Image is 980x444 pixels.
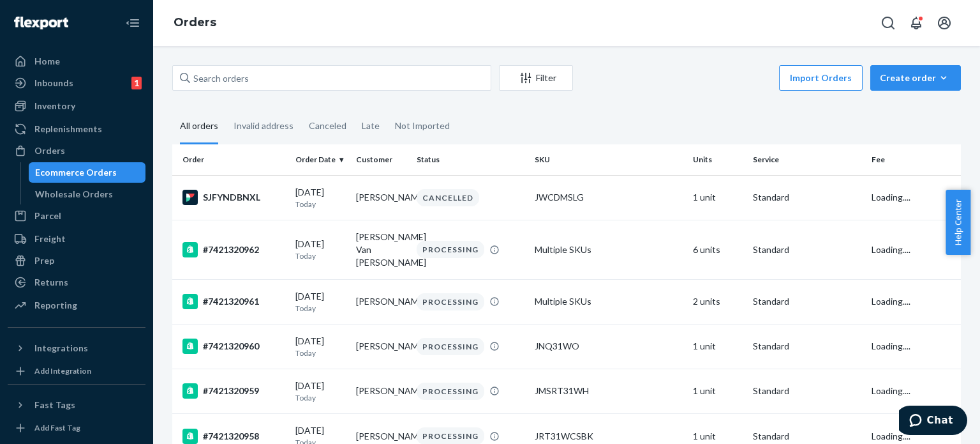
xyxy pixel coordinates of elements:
a: Add Integration [8,364,145,379]
td: Loading.... [866,369,961,413]
div: Prep [34,254,54,267]
td: 1 unit [688,324,748,369]
span: Help Center [946,190,970,255]
div: Add Fast Tag [34,422,80,433]
div: Home [34,55,60,68]
div: Customer [356,154,406,165]
button: Open Search Box [875,10,901,36]
th: Status [412,144,530,175]
button: Filter [499,65,573,91]
div: JNQ31WO [535,340,682,353]
div: Integrations [34,342,88,355]
div: [DATE] [295,186,346,210]
ol: breadcrumbs [163,4,226,42]
div: JRT31WCSBK [535,430,682,443]
p: Today [295,303,346,314]
div: #7421320959 [182,383,285,399]
div: CANCELLED [417,189,479,206]
button: Import Orders [779,65,863,91]
div: Orders [34,144,65,157]
div: SJFYNDBNXL [182,190,285,205]
div: [DATE] [295,379,346,403]
div: JMSRT31WH [535,385,682,397]
div: Ecommerce Orders [35,166,117,179]
div: #7421320960 [182,339,285,354]
div: #7421320961 [182,294,285,309]
div: [DATE] [295,290,346,314]
a: Inbounds1 [8,73,145,93]
p: Standard [753,191,861,204]
a: Reporting [8,295,145,316]
p: Today [295,199,346,210]
div: Inventory [34,100,75,112]
button: Open notifications [903,10,929,36]
div: PROCESSING [417,338,484,355]
div: Reporting [34,299,77,312]
td: Loading.... [866,324,961,369]
div: Canceled [309,109,346,142]
div: Inbounds [34,77,73,89]
p: Standard [753,295,861,308]
div: Fast Tags [34,399,75,411]
button: Open account menu [932,10,957,36]
td: [PERSON_NAME] Van [PERSON_NAME] [351,220,412,279]
td: Loading.... [866,220,961,279]
p: Standard [753,243,861,256]
div: [DATE] [295,238,346,261]
a: Replenishments [8,119,145,139]
td: 1 unit [688,175,748,220]
a: Orders [174,15,216,29]
div: #7421320958 [182,429,285,444]
a: Parcel [8,206,145,226]
button: Close Navigation [120,10,145,36]
p: Today [295,392,346,403]
a: Returns [8,272,145,293]
div: Returns [34,276,68,289]
button: Integrations [8,338,145,358]
div: Wholesale Orders [35,188,113,201]
input: Search orders [172,65,491,91]
td: 6 units [688,220,748,279]
a: Orders [8,141,145,161]
div: Not Imported [395,109,450,142]
div: Add Integration [34,365,91,376]
div: JWCDMSLG [535,191,682,204]
td: Multiple SKUs [530,220,687,279]
div: [DATE] [295,335,346,358]
td: [PERSON_NAME] [351,324,412,369]
p: Standard [753,340,861,353]
div: All orders [180,109,218,144]
a: Wholesale Orders [29,184,146,204]
div: Late [362,109,380,142]
a: Home [8,51,145,72]
div: 1 [131,77,142,89]
a: Ecommerce Orders [29,162,146,183]
p: Today [295,348,346,358]
div: PROCESSING [417,383,484,400]
th: Fee [866,144,961,175]
p: Standard [753,430,861,443]
iframe: Opens a widget where you can chat to one of our agents [899,406,967,438]
th: Order Date [290,144,351,175]
td: [PERSON_NAME] [351,369,412,413]
div: Parcel [34,210,61,222]
th: SKU [530,144,687,175]
a: Add Fast Tag [8,420,145,436]
th: Service [748,144,866,175]
div: Invalid address [234,109,293,142]
button: Create order [870,65,961,91]
td: Multiple SKUs [530,279,687,324]
button: Fast Tags [8,395,145,415]
th: Units [688,144,748,175]
p: Standard [753,385,861,397]
td: Loading.... [866,175,961,220]
td: 2 units [688,279,748,324]
a: Prep [8,250,145,271]
div: PROCESSING [417,241,484,258]
td: [PERSON_NAME] [351,279,412,324]
td: [PERSON_NAME] [351,175,412,220]
a: Inventory [8,96,145,116]
div: Filter [500,72,572,84]
div: PROCESSING [417,293,484,310]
